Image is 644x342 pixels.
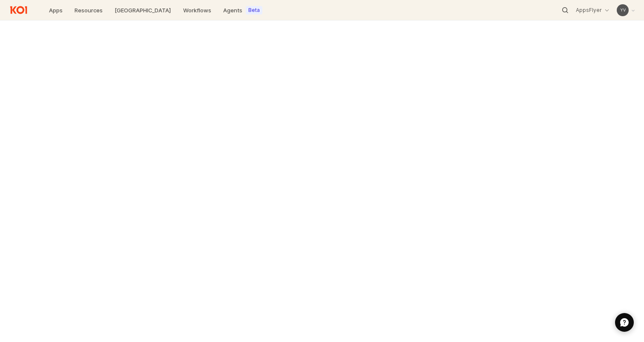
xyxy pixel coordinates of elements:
div: Y V [620,6,626,14]
label: Beta [248,7,260,14]
p: AppsFlyer [576,7,602,14]
button: AppsFlyer [572,5,613,15]
a: Workflows [178,4,216,16]
a: Apps [44,4,68,16]
a: Resources [69,4,108,16]
a: AgentsBeta [218,4,267,16]
img: Return to home page [7,3,30,17]
a: [GEOGRAPHIC_DATA] [109,4,176,16]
